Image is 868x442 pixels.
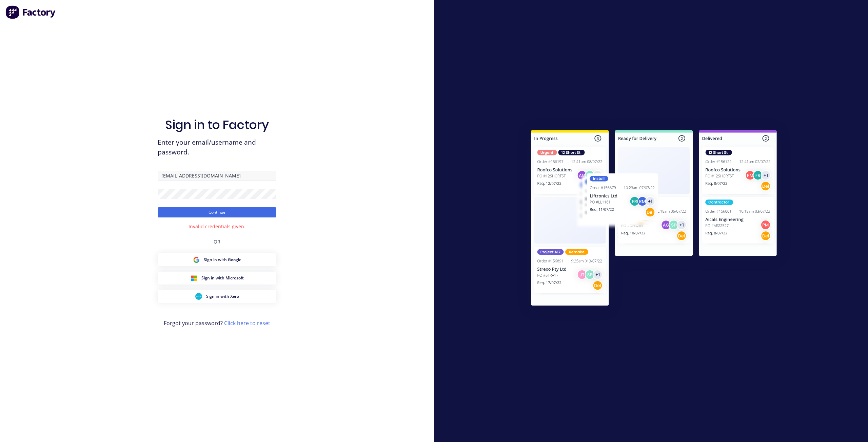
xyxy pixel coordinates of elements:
[191,275,197,281] img: Microsoft Sign in
[516,117,792,322] img: Sign in
[158,272,276,285] button: Microsoft Sign inSign in with Microsoft
[195,293,202,300] img: Xero Sign in
[189,223,245,230] div: Invalid credentials given.
[158,290,276,303] button: Xero Sign inSign in with Xero
[214,230,220,253] div: OR
[206,293,239,299] span: Sign in with Xero
[201,275,244,281] span: Sign in with Microsoft
[193,256,200,263] img: Google Sign in
[204,257,241,263] span: Sign in with Google
[165,118,269,132] h1: Sign in to Factory
[158,207,276,217] button: Continue
[224,319,270,327] a: Click here to reset
[158,253,276,266] button: Google Sign inSign in with Google
[158,171,276,181] input: Email/Username
[164,319,270,327] span: Forgot your password?
[158,138,276,157] span: Enter your email/username and password.
[5,5,56,19] img: Factory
